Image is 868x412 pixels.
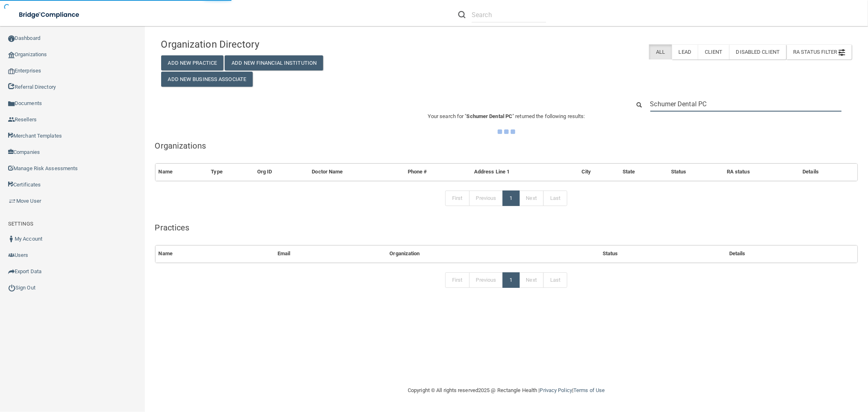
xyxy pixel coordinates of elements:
[503,191,519,206] a: 1
[155,223,858,232] h5: Practices
[543,272,567,288] a: Last
[839,49,845,56] img: icon-filter@2x.21656d0b.png
[650,96,842,112] input: Search
[161,39,383,50] h4: Organization Directory
[540,387,572,393] a: Privacy Policy
[698,44,729,59] label: Client
[799,164,857,180] th: Details
[8,68,15,74] img: enterprise.0d942306.png
[467,113,513,119] span: Schumer Dental PC
[445,191,470,206] a: First
[573,387,605,393] a: Terms of Use
[471,164,578,180] th: Address Line 1
[472,7,546,22] input: Search
[668,164,724,180] th: Status
[161,72,253,87] button: Add New Business Associate
[155,112,858,121] p: Your search for " " returned the following results:
[619,164,668,180] th: State
[458,11,466,18] img: ic-search.3b580494.png
[8,52,15,58] img: organization-icon.f8decf85.png
[469,191,503,206] a: Previous
[8,252,15,259] img: icon-users.e205127d.png
[386,245,599,262] th: Organization
[578,164,619,180] th: City
[8,197,16,205] img: briefcase.64adab9b.png
[445,272,470,288] a: First
[8,35,15,42] img: ic_dashboard_dark.d01f4a41.png
[519,191,544,206] a: Next
[8,101,15,107] img: icon-documents.8dae5593.png
[8,236,15,242] img: ic_user_dark.df1a06c3.png
[8,284,15,291] img: ic_power_dark.7ecde6b1.png
[8,268,15,275] img: icon-export.b9366987.png
[404,164,471,180] th: Phone #
[469,272,503,288] a: Previous
[8,219,33,229] label: SETTINGS
[155,245,274,262] th: Name
[155,141,858,150] h5: Organizations
[274,245,387,262] th: Email
[208,164,254,180] th: Type
[793,49,845,55] span: RA Status Filter
[726,245,857,262] th: Details
[724,164,799,180] th: RA status
[543,191,567,206] a: Last
[503,272,519,288] a: 1
[599,245,726,262] th: Status
[12,7,87,23] img: bridge_compliance_login_screen.278c3ca4.svg
[519,272,544,288] a: Next
[161,55,224,70] button: Add New Practice
[8,116,15,123] img: ic_reseller.de258add.png
[225,55,323,70] button: Add New Financial Institution
[672,44,698,59] label: Lead
[308,164,404,180] th: Doctor Name
[254,164,309,180] th: Org ID
[498,129,515,134] img: ajax-loader.4d491dd7.gif
[729,44,787,59] label: Disabled Client
[155,164,208,180] th: Name
[649,44,671,59] label: All
[358,377,655,403] div: Copyright © All rights reserved 2025 @ Rectangle Health | |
